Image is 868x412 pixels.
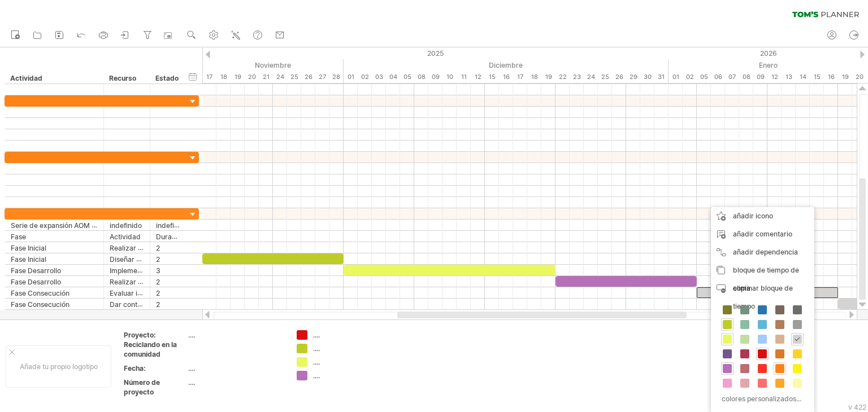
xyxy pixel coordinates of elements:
font: 19 [235,73,241,81]
font: 15 [489,73,496,81]
font: 01 [348,73,354,81]
font: .... [188,331,195,339]
div: Diciembre de 2025 [344,59,669,71]
div: Viernes, 5 de diciembre de 2025 [400,71,414,83]
div: Jueves, 25 de diciembre de 2025 [598,71,612,83]
font: 2 [156,278,160,286]
font: Duración (semanas) [156,232,222,241]
div: Jueves, 4 de diciembre de 2025 [386,71,400,83]
div: Viernes, 26 de diciembre de 2025 [612,71,626,83]
font: Serie de expansión AOM Titans [11,221,111,230]
font: 08 [743,73,750,81]
div: Martes, 9 de diciembre de 2025 [428,71,442,83]
div: Lunes, 1 de diciembre de 2025 [344,71,358,83]
div: Lunes, 5 de enero de 2026 [697,71,711,83]
font: .... [313,371,320,380]
div: Martes, 6 de enero de 2026 [711,71,725,83]
div: Martes, 2 de diciembre de 2025 [358,71,372,83]
div: Lunes, 19 de enero de 2026 [838,71,852,83]
div: Viernes, 19 de diciembre de 2025 [541,71,555,83]
font: 16 [503,73,510,81]
font: Fecha: [124,364,146,372]
font: Fase Desarrollo [11,266,61,275]
font: 02 [361,73,369,81]
div: Lunes, 29 de diciembre de 2025 [626,71,640,83]
font: 10 [446,73,453,81]
div: Lunes, 15 de diciembre de 2025 [485,71,499,83]
font: 04 [389,73,397,81]
font: Diciembre [489,61,523,69]
div: Viernes, 12 de diciembre de 2025 [471,71,485,83]
font: 06 [714,73,722,81]
font: 20 [248,73,256,81]
div: Jueves, 11 de diciembre de 2025 [457,71,471,83]
font: eliminar bloque de tiempo [733,284,793,310]
font: Implementar puntos de recolección de reciclaje [110,266,263,275]
div: Lunes, 22 de diciembre de 2025 [555,71,570,83]
div: Viernes, 21 de noviembre de 2025 [259,71,273,83]
font: Diseñar una campaña informativa [110,255,218,264]
font: Proyecto: Reciclando en la comunidad [124,331,177,358]
div: Miércoles, 26 de noviembre de 2025 [301,71,315,83]
font: 16 [828,73,835,81]
font: 08 [418,73,426,81]
div: Miércoles, 17 de diciembre de 2025 [513,71,527,83]
font: 28 [332,73,340,81]
div: Viernes, 2 de enero de 2026 [683,71,697,83]
div: Viernes, 28 de noviembre de 2025 [329,71,344,83]
font: Estado [155,74,179,82]
div: Miércoles, 31 de diciembre de 2025 [654,71,669,83]
div: Martes, 16 de diciembre de 2025 [499,71,513,83]
div: Jueves, 18 de diciembre de 2025 [527,71,541,83]
font: 09 [432,73,440,81]
div: Lunes, 8 de diciembre de 2025 [414,71,428,83]
div: Jueves, 1 de enero de 2026 [669,71,683,83]
font: indefinido [110,221,142,230]
font: 09 [757,73,765,81]
font: 07 [728,73,736,81]
font: 2 [156,300,160,309]
div: Miércoles, 10 de diciembre de 2025 [442,71,457,83]
font: 03 [375,73,383,81]
font: 29 [630,73,637,81]
font: Noviembre [255,61,291,69]
font: 12 [475,73,481,81]
div: Martes, 18 de noviembre de 2025 [216,71,231,83]
font: 27 [319,73,326,81]
div: Martes, 25 de noviembre de 2025 [287,71,301,83]
font: 17 [517,73,523,81]
div: Miércoles, 7 de enero de 2026 [725,71,739,83]
font: 11 [461,73,467,81]
font: Fase [11,233,26,241]
font: .... [188,378,195,387]
font: Actividad [110,233,141,241]
font: 31 [658,73,665,81]
font: 19 [842,73,849,81]
div: Lunes, 12 de enero de 2026 [767,71,782,83]
font: 02 [686,73,694,81]
div: Jueves, 27 de noviembre de 2025 [315,71,329,83]
font: 24 [587,73,595,81]
font: 2 [156,289,160,297]
div: Viernes, 9 de enero de 2026 [753,71,767,83]
font: 22 [559,73,567,81]
font: 14 [800,73,806,81]
font: Recurso [109,74,136,82]
font: Evaluar impacto del proyecto [110,288,204,297]
font: 26 [305,73,313,81]
font: añadir dependencia [733,248,798,256]
div: Jueves, 8 de enero de 2026 [739,71,753,83]
font: 2025 [427,49,444,58]
font: 05 [700,73,708,81]
div: Miércoles, 24 de diciembre de 2025 [584,71,598,83]
font: 24 [276,73,284,81]
font: 13 [785,73,792,81]
font: .... [313,344,320,353]
font: Fase Consecución [11,289,70,297]
font: Fase Inicial [11,244,46,252]
font: 23 [573,73,581,81]
font: .... [313,331,320,339]
font: 17 [206,73,212,81]
font: Fase Desarrollo [11,278,61,286]
font: indefinido [156,221,188,230]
